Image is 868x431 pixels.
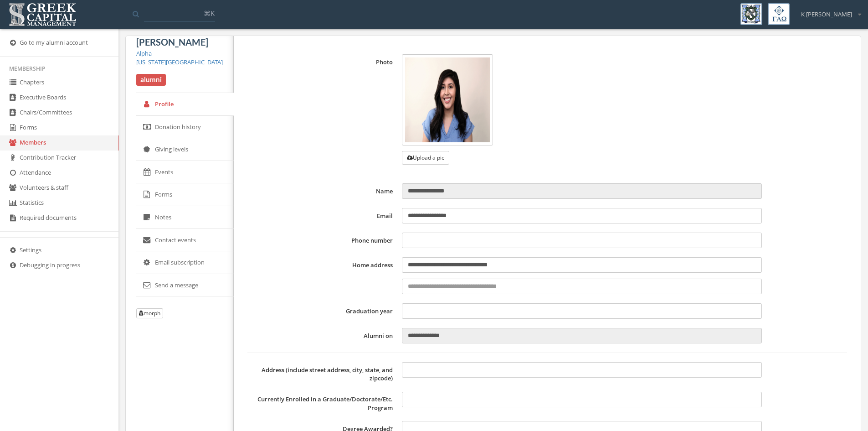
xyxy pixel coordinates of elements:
[136,161,234,184] a: Events
[247,392,397,412] label: Currently Enrolled in a Graduate/Doctorate/Etc. Program
[136,274,234,297] a: Send a message
[247,233,397,248] label: Phone number
[247,257,397,294] label: Home address
[136,74,166,86] span: alumni
[136,206,234,229] a: Notes
[247,303,397,319] label: Graduation year
[247,208,397,223] label: Email
[136,229,234,252] a: Contact events
[136,49,152,57] a: Alpha
[136,308,163,318] button: morph
[402,151,449,165] button: Upload a pic
[136,36,208,47] span: [PERSON_NAME]
[136,93,234,116] a: Profile
[136,138,234,161] a: Giving levels
[247,54,397,165] label: Photo
[795,3,861,19] div: K [PERSON_NAME]
[136,58,223,66] a: [US_STATE][GEOGRAPHIC_DATA]
[247,328,397,343] label: Alumni on
[247,362,397,383] label: Address (include street address, city, state, and zipcode)
[136,183,234,206] a: Forms
[136,251,234,274] a: Email subscription
[204,9,215,18] span: ⌘K
[801,10,852,19] span: K [PERSON_NAME]
[247,183,397,199] label: Name
[136,116,234,139] a: Donation history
